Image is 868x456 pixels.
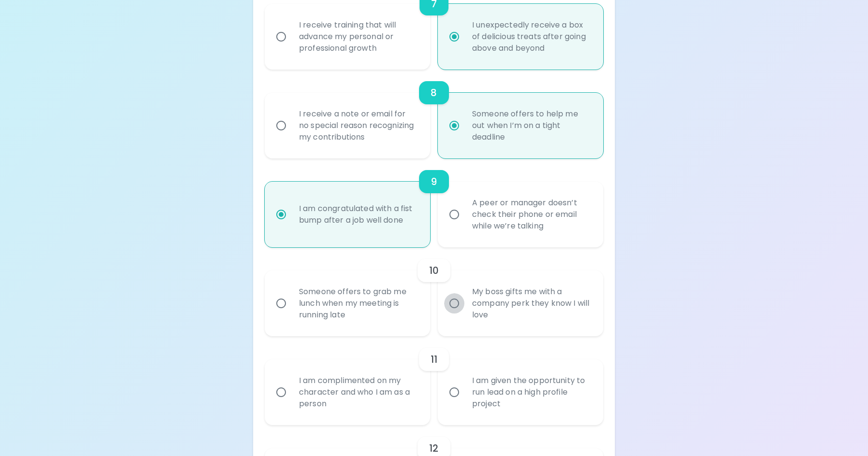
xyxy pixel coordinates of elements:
h6: 9 [431,174,437,189]
div: choice-group-check [265,336,603,425]
h6: 12 [429,441,438,456]
div: Someone offers to grab me lunch when my meeting is running late [291,274,425,332]
h6: 8 [431,85,437,100]
div: choice-group-check [265,158,603,247]
div: I unexpectedly receive a box of delicious treats after going above and beyond [464,8,598,66]
div: I receive a note or email for no special reason recognizing my contributions [291,97,425,155]
div: Someone offers to help me out when I’m on a tight deadline [464,97,598,155]
div: A peer or manager doesn’t check their phone or email while we’re talking [464,185,598,243]
div: choice-group-check [265,247,603,336]
div: choice-group-check [265,70,603,158]
h6: 10 [429,263,439,278]
div: I receive training that will advance my personal or professional growth [291,8,425,66]
div: I am given the opportunity to run lead on a high profile project [464,363,598,421]
div: I am complimented on my character and who I am as a person [291,363,425,421]
h6: 11 [431,352,437,367]
div: I am congratulated with a fist bump after a job well done [291,191,425,238]
div: My boss gifts me with a company perk they know I will love [464,274,598,332]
